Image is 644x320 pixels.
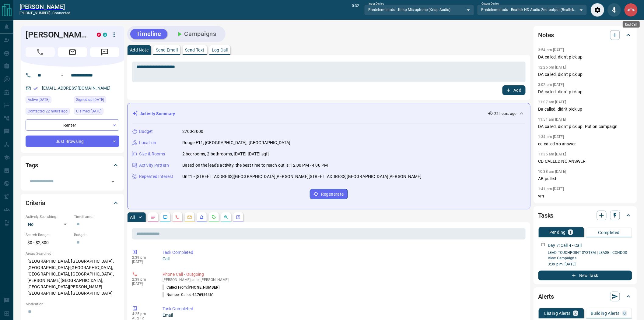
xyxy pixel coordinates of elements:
[494,111,516,116] p: 22 hours ago
[26,232,71,238] p: Search Range:
[538,193,632,199] p: vm
[26,158,119,172] div: Tags
[132,282,153,286] p: [DATE]
[185,48,205,52] p: Send Text
[548,242,582,249] p: Day 7: Call 4 - Call
[591,311,620,315] p: Building Alerts
[538,28,632,42] div: Notes
[538,158,632,165] p: CD CALLED NO ANSWER
[569,230,572,234] p: 1
[538,169,566,174] p: 10:38 am [DATE]
[538,100,566,104] p: 11:07 am [DATE]
[187,215,192,220] svg: Emails
[598,230,620,235] p: Completed
[548,251,628,260] a: LEAD TOUCHPOINT SYSTEM | LEASE | CONDOS- View Campaigns
[182,151,269,157] p: 2 bedrooms, 2 bathrooms, [DATE]-[DATE] sqft
[103,33,107,37] div: condos.ca
[97,33,101,37] div: property.ca
[538,89,632,95] p: DA called, didn't pick up.
[538,54,632,60] p: DA called, didn't pick up
[538,292,554,301] h2: Alerts
[591,3,604,17] div: Audio Settings
[26,119,119,131] div: Renter
[352,3,359,17] p: 0:32
[132,312,153,316] p: 4:25 pm
[538,141,632,147] p: cd called no answer
[538,187,564,191] p: 1:41 pm [DATE]
[170,29,222,39] button: Campaigns
[42,86,111,91] a: [EMAIL_ADDRESS][DOMAIN_NAME]
[212,215,216,220] svg: Requests
[76,108,101,114] span: Claimed [DATE]
[74,96,119,105] div: Sat Jul 17 2021
[538,211,554,220] h2: Tasks
[139,173,173,180] p: Repeated Interest
[538,289,632,304] div: Alerts
[132,108,525,119] div: Activity Summary22 hours ago
[58,47,87,57] span: Email
[538,123,632,130] p: DA called, didn't pick up. Put on campaign
[188,285,219,290] span: [PHONE_NUMBER]
[182,140,290,146] p: Rouge E11, [GEOGRAPHIC_DATA], [GEOGRAPHIC_DATA]
[544,311,571,315] p: Listing Alerts
[26,196,119,210] div: Criteria
[74,108,119,116] div: Fri Apr 12 2024
[132,255,153,260] p: 2:39 pm
[132,260,153,264] p: [DATE]
[163,306,523,312] p: Task Completed
[139,151,165,157] p: Size & Rooms
[109,177,117,186] button: Open
[26,219,71,229] div: No
[236,215,241,220] svg: Agent Actions
[538,152,566,156] p: 11:36 am [DATE]
[624,311,626,315] p: 0
[132,277,153,282] p: 2:39 pm
[538,65,566,69] p: 12:26 pm [DATE]
[477,5,587,15] div: Predeterminado - Realtek HD Audio 2nd output (Realtek(R) Audio)
[19,3,70,10] a: [PERSON_NAME]
[26,238,71,248] p: $0 - $2,800
[58,72,66,79] button: Open
[163,256,523,262] p: Call
[538,176,632,182] p: AB pulled
[130,48,149,52] p: Add Note
[26,96,71,105] div: Tue Aug 12 2025
[151,215,156,220] svg: Notes
[369,2,384,6] label: Input Device
[26,256,119,298] p: [GEOGRAPHIC_DATA], [GEOGRAPHIC_DATA], [GEOGRAPHIC_DATA]-[GEOGRAPHIC_DATA], [GEOGRAPHIC_DATA], [GE...
[538,208,632,223] div: Tasks
[26,301,119,307] p: Motivation:
[163,249,523,256] p: Task Completed
[26,47,55,57] span: Call
[28,108,68,114] span: Contacted 22 hours ago
[26,30,88,40] h1: [PERSON_NAME]
[140,111,175,117] p: Activity Summary
[574,311,577,315] p: 2
[130,215,135,219] p: All
[163,271,523,278] p: Phone Call - Outgoing
[139,128,153,135] p: Budget
[364,5,474,15] div: Predeterminado - Krisp Microphone (Krisp Audio)
[156,48,178,52] p: Send Email
[76,97,104,103] span: Signed up [DATE]
[212,48,228,52] p: Log Call
[139,162,169,169] p: Activity Pattern
[538,30,554,40] h2: Notes
[26,108,71,116] div: Tue Aug 12 2025
[19,10,70,16] p: [PHONE_NUMBER] -
[502,85,526,95] button: Add
[538,83,564,87] p: 3:02 pm [DATE]
[26,198,45,208] h2: Criteria
[33,86,38,91] svg: Email Verified
[28,97,49,103] span: Active [DATE]
[607,3,621,17] div: Mute
[163,215,168,220] svg: Lead Browsing Activity
[538,271,632,280] button: New Task
[26,160,38,170] h2: Tags
[624,3,638,17] div: End Call
[74,214,119,219] p: Timeframe:
[26,214,71,219] p: Actively Searching:
[52,11,70,15] span: connected
[481,2,499,6] label: Output Device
